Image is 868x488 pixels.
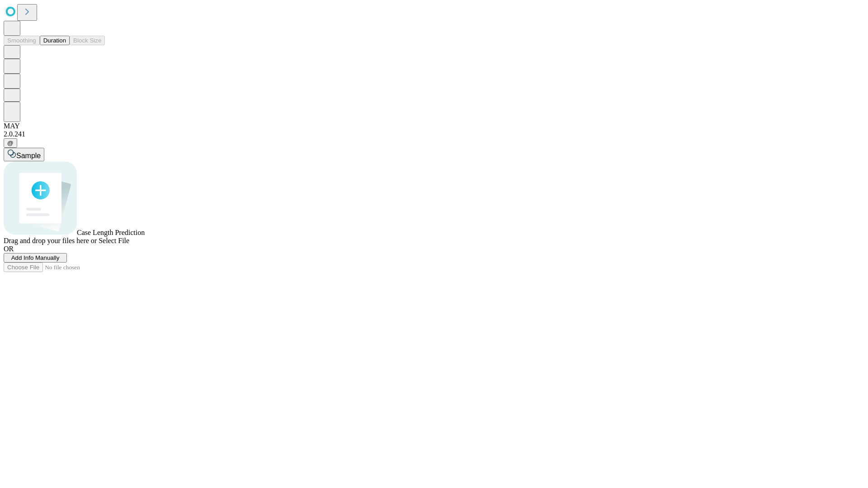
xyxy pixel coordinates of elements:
[77,229,145,236] span: Case Length Prediction
[4,122,864,130] div: MAY
[4,253,67,263] button: Add Info Manually
[4,130,864,138] div: 2.0.241
[4,237,97,244] span: Drag and drop your files here or
[7,140,14,146] span: @
[40,36,70,45] button: Duration
[11,254,60,261] span: Add Info Manually
[4,36,40,45] button: Smoothing
[4,245,14,253] span: OR
[4,138,17,148] button: @
[70,36,105,45] button: Block Size
[99,237,129,244] span: Select File
[4,148,44,161] button: Sample
[16,152,41,160] span: Sample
